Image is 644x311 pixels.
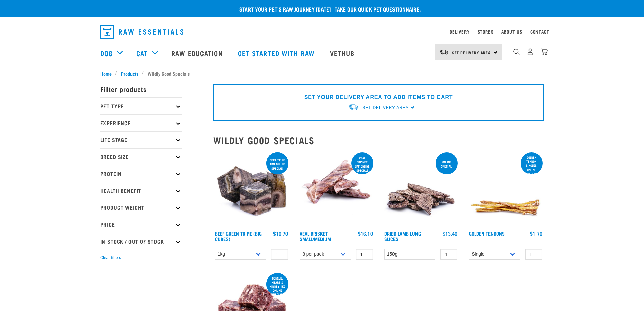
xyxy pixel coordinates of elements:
[304,93,453,102] p: SET YOUR DELIVERY AREA TO ADD ITEMS TO CART
[215,232,262,240] a: Beef Green Tripe (Big Cubes)
[100,131,182,148] p: Life Stage
[100,182,182,199] p: Health Benefit
[439,49,449,55] img: van-moving.png
[121,70,138,77] span: Products
[100,148,182,165] p: Breed Size
[100,81,182,97] p: Filter products
[100,233,182,250] p: In Stock / Out Of Stock
[117,70,142,77] a: Products
[213,135,544,146] h2: Wildly Good Specials
[213,151,290,228] img: 1044 Green Tripe Beef
[452,51,491,54] span: Set Delivery Area
[100,70,544,77] nav: breadcrumbs
[351,153,373,175] div: Veal Brisket 8pp online special!
[358,231,373,236] div: $16.10
[440,249,457,260] input: 1
[231,40,323,67] a: Get started with Raw
[348,104,359,111] img: van-moving.png
[362,105,408,110] span: Set Delivery Area
[478,30,494,33] a: Stores
[530,30,549,33] a: Contact
[266,155,288,173] div: Beef tripe 1kg online special!
[467,151,544,228] img: 1293 Golden Tendons 01
[136,48,148,58] a: Cat
[521,152,543,179] div: Golden Tendon singles online special!
[100,70,112,77] span: Home
[100,70,115,77] a: Home
[298,151,375,228] img: 1207 Veal Brisket 4pp 01
[323,40,363,67] a: Vethub
[450,30,469,33] a: Delivery
[436,157,458,171] div: ONLINE SPECIAL!
[100,199,182,216] p: Product Weight
[100,48,113,58] a: Dog
[100,114,182,131] p: Experience
[501,30,522,33] a: About Us
[273,231,288,236] div: $10.70
[513,49,520,55] img: home-icon-1@2x.png
[100,216,182,233] p: Price
[356,249,373,260] input: 1
[527,48,534,55] img: user.png
[469,232,505,235] a: Golden Tendons
[530,231,542,236] div: $1.70
[300,232,331,240] a: Veal Brisket Small/Medium
[525,249,542,260] input: 1
[335,7,421,10] a: take our quick pet questionnaire.
[384,232,421,240] a: Dried Lamb Lung Slices
[541,48,548,55] img: home-icon@2x.png
[100,97,182,114] p: Pet Type
[165,40,231,67] a: Raw Education
[271,249,288,260] input: 1
[100,254,121,261] button: Clear filters
[100,25,183,39] img: Raw Essentials Logo
[443,231,457,236] div: $13.40
[266,273,288,299] div: Tongue, Heart & Kidney 1kg online special!
[100,165,182,182] p: Protein
[95,22,549,41] nav: dropdown navigation
[383,151,459,228] img: 1303 Lamb Lung Slices 01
